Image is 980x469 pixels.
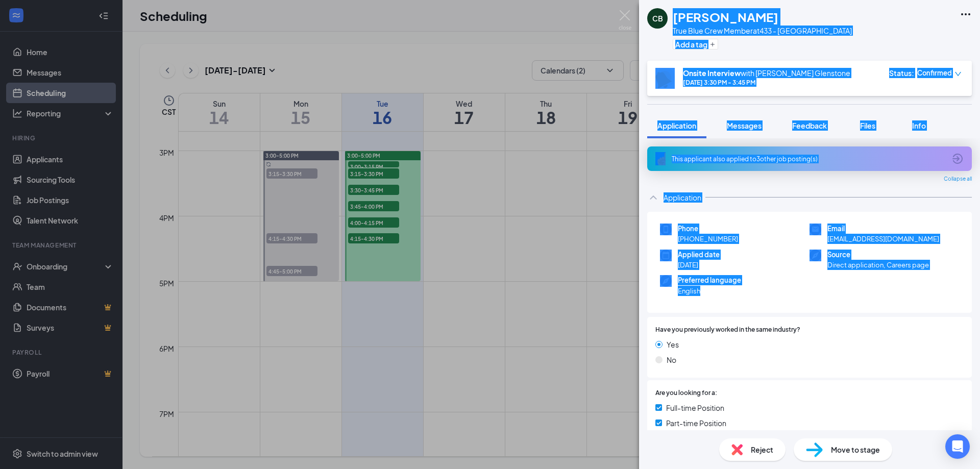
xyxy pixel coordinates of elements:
[709,41,716,47] svg: Plus
[657,121,696,130] span: Application
[673,8,778,26] h1: [PERSON_NAME]
[831,444,880,455] span: Move to stage
[954,70,962,78] span: down
[664,192,701,203] div: Application
[672,155,945,163] div: This applicant also applied to 3 other job posting(s)
[951,153,964,165] svg: ArrowCircle
[683,68,850,78] div: with [PERSON_NAME] Glenstone
[727,121,762,130] span: Messages
[917,68,952,78] span: Confirmed
[944,175,972,183] span: Collapse all
[751,444,773,455] span: Reject
[678,286,741,296] span: English
[655,325,800,335] span: Have you previously worked in the same industry?
[827,250,929,260] span: Source
[683,68,741,78] b: Onsite Interview
[666,402,724,413] span: Full-time Position
[673,39,718,50] button: PlusAdd a tag
[792,121,827,130] span: Feedback
[912,121,926,130] span: Info
[673,26,852,36] div: True Blue Crew Member at 433 - [GEOGRAPHIC_DATA]
[666,417,726,429] span: Part-time Position
[667,354,676,365] span: No
[678,234,738,244] span: [PHONE_NUMBER]
[678,250,720,260] span: Applied date
[960,8,972,20] svg: Ellipses
[889,68,914,78] div: Status :
[678,260,720,270] span: [DATE]
[678,224,738,234] span: Phone
[827,234,939,244] span: [EMAIL_ADDRESS][DOMAIN_NAME]
[678,275,741,285] span: Preferred language
[652,13,663,23] div: CB
[945,434,970,459] div: Open Intercom Messenger
[647,191,659,204] svg: ChevronUp
[827,260,929,270] span: Direct application, Careers page
[860,121,875,130] span: Files
[667,339,679,350] span: Yes
[827,224,939,234] span: Email
[655,388,717,398] span: Are you looking for a:
[683,78,850,87] div: [DATE] 3:30 PM - 3:45 PM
